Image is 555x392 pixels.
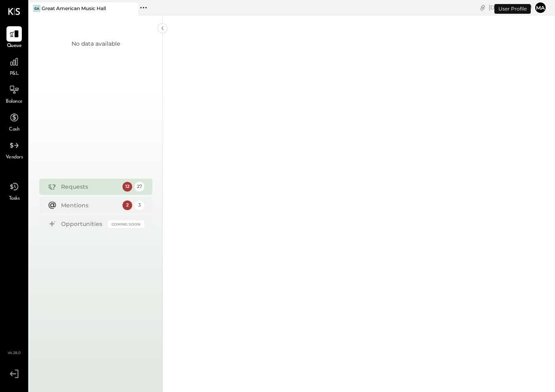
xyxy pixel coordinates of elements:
span: P&L [10,70,19,78]
div: User Profile [494,4,531,14]
div: Mentions [61,201,118,209]
a: Cash [0,110,28,133]
div: copy link [479,3,487,12]
div: 2 [122,200,132,210]
a: Tasks [0,179,28,202]
button: ma [534,1,547,14]
span: Vendors [6,154,23,161]
a: Balance [0,82,28,105]
a: Vendors [0,138,28,161]
div: No data available [72,40,120,48]
div: 3 [135,200,144,210]
a: P&L [0,54,28,78]
a: Queue [0,26,28,50]
div: Great American Music Hall [42,5,106,12]
div: 12 [122,182,132,192]
div: GA [33,5,40,12]
span: Cash [9,126,19,133]
div: Requests [61,183,118,191]
span: Balance [6,98,23,105]
span: Tasks [9,195,20,202]
span: Queue [7,42,22,50]
div: Opportunities [61,220,104,228]
div: [DATE] [489,4,532,11]
div: Coming Soon [108,220,144,228]
div: 27 [135,182,144,192]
